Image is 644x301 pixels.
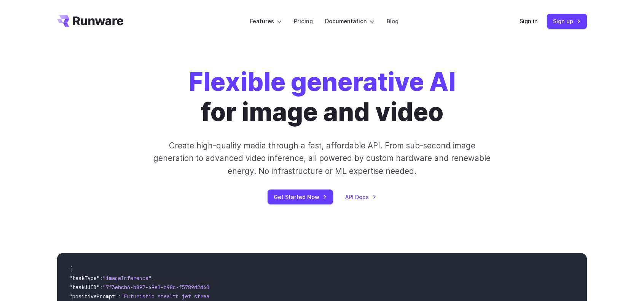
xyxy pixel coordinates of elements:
span: "Futuristic stealth jet streaking through a neon-lit cityscape with glowing purple exhaust" [121,293,398,300]
span: "taskUUID" [69,284,100,291]
span: : [118,293,121,300]
span: "positivePrompt" [69,293,118,300]
label: Documentation [325,17,375,25]
a: Pricing [294,17,313,25]
span: "imageInference" [103,275,151,282]
strong: Flexible generative AI [188,67,456,97]
a: Get Started Now [268,190,333,204]
a: API Docs [345,193,376,201]
p: Create high-quality media through a fast, affordable API. From sub-second image generation to adv... [153,139,492,177]
span: : [100,284,103,291]
span: "taskType" [69,275,100,282]
span: { [69,266,72,272]
span: "7f3ebcb6-b897-49e1-b98c-f5789d2d40d7" [103,284,218,291]
a: Go to / [57,15,123,27]
span: , [151,275,155,282]
a: Blog [387,17,399,25]
label: Features [250,17,282,25]
a: Sign in [520,17,538,25]
a: Sign up [547,14,587,29]
span: : [100,275,103,282]
h1: for image and video [188,67,456,127]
